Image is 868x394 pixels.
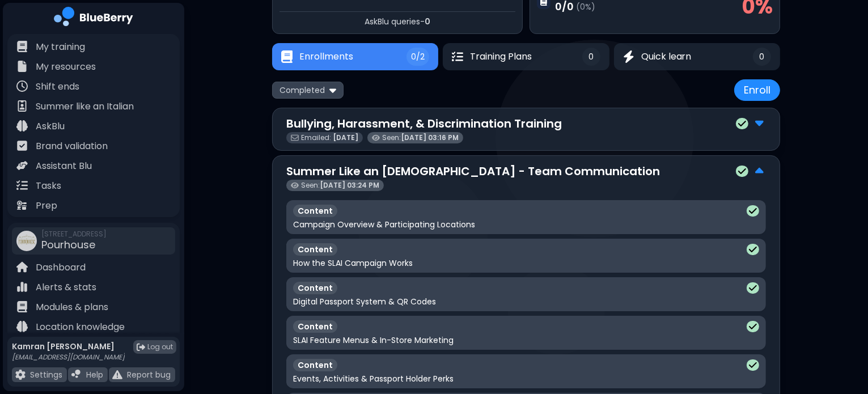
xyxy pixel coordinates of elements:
[588,52,594,62] span: 0
[470,50,532,63] span: Training Plans
[293,335,454,345] p: SLAI Feature Menus & In-Store Marketing
[41,230,107,239] span: [STREET_ADDRESS]
[293,219,475,230] p: Campaign Overview & Participating Locations
[293,359,337,371] p: Content
[36,139,108,153] p: Brand validation
[16,261,28,273] img: file icon
[30,370,62,380] p: Settings
[443,43,609,70] button: Training PlansTraining Plans0
[291,182,299,189] img: viewed
[293,282,337,294] p: Content
[16,100,28,112] img: file icon
[291,134,299,142] img: email
[749,322,757,331] img: check
[286,115,562,132] p: Bullying, Harassment, & Discrimination Training
[71,370,82,380] img: file icon
[36,159,92,173] p: Assistant Blu
[365,16,420,27] span: AskBlu queries
[36,300,108,314] p: Modules & plans
[293,243,337,256] p: Content
[411,52,425,62] span: 0/2
[36,120,65,133] p: AskBlu
[281,50,293,63] img: Enrollments
[301,133,331,142] span: Emailed:
[272,43,438,70] button: EnrollmentsEnrollments0/2
[734,79,780,101] button: Enroll
[16,180,28,191] img: file icon
[755,115,764,130] img: file icon
[452,51,463,62] img: Training Plans
[12,353,125,362] p: [EMAIL_ADDRESS][DOMAIN_NAME]
[36,320,125,334] p: Location knowledge
[401,133,459,142] span: [DATE] 03:16 PM
[280,16,515,27] p: -
[293,296,436,307] p: Digital Passport System & QR Codes
[16,81,28,92] img: file icon
[112,370,122,380] img: file icon
[749,206,757,215] img: check
[36,100,134,113] p: Summer like an Italian
[641,50,692,63] span: Quick learn
[749,245,757,254] img: check
[36,281,96,294] p: Alerts & stats
[16,140,28,151] img: file icon
[301,181,379,190] span: Seen:
[36,261,86,274] p: Dashboard
[293,374,454,384] p: Events, Activities & Passport Holder Perks
[16,281,28,293] img: file icon
[759,52,764,62] span: 0
[293,205,337,217] p: Content
[36,60,96,74] p: My resources
[127,370,171,380] p: Report bug
[41,238,95,252] span: Pourhouse
[614,43,780,70] button: Quick learnQuick learn0
[12,341,125,351] p: Kamran [PERSON_NAME]
[320,180,379,190] span: [DATE] 03:24 PM
[36,80,79,94] p: Shift ends
[86,370,103,380] p: Help
[16,120,28,132] img: file icon
[16,61,28,72] img: file icon
[16,321,28,332] img: file icon
[738,119,746,128] img: check
[382,133,459,142] span: Seen:
[137,343,145,351] img: logout
[755,164,764,179] img: file icon
[749,283,757,293] img: check
[749,361,757,370] img: check
[623,50,634,63] img: Quick learn
[286,163,660,180] p: Summer Like an [DEMOGRAPHIC_DATA] - Team Communication
[54,7,133,30] img: company logo
[16,200,28,211] img: file icon
[16,41,28,52] img: file icon
[147,342,173,351] span: Log out
[36,199,57,213] p: Prep
[15,370,26,380] img: file icon
[372,134,380,141] img: viewed
[16,301,28,312] img: file icon
[36,40,85,54] p: My training
[16,160,28,171] img: file icon
[280,85,325,95] span: Completed
[293,258,413,268] p: How the SLAI Campaign Works
[36,179,61,193] p: Tasks
[425,16,430,27] span: 0
[738,167,746,176] img: check
[293,320,337,333] p: Content
[333,133,358,142] span: [DATE]
[576,2,595,12] span: ( 0 %)
[16,231,37,251] img: company thumbnail
[329,84,336,95] img: dropdown
[299,50,353,63] span: Enrollments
